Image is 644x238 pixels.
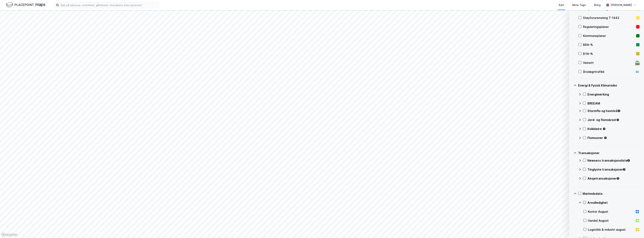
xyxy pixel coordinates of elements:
[583,69,634,74] div: Årsdøgntrafikk
[588,209,634,214] div: Kontor August
[625,220,644,238] div: Kontrollprogram for chat
[583,16,635,20] div: Støyforurensning T-1442
[587,167,640,172] div: Tinglyste transaksjoner
[578,151,640,155] div: Transaksjoner
[587,127,640,131] div: Kvikkleire
[583,60,634,65] div: Veinett
[587,92,640,97] div: Energimerking
[559,3,564,7] div: Kart
[588,227,634,232] div: Logistikk & industri august
[583,34,635,38] div: Kommuneplaner
[6,2,45,8] img: logo.f888ab2527a4732fd821a326f86c7f29.svg
[572,3,586,7] div: Mine Tags
[583,25,635,29] div: Reguleringsplaner
[587,176,640,181] div: Aksjetransaksjoner
[602,127,606,131] div: Tooltip anchor
[587,136,640,140] div: Flomsoner
[587,101,640,106] div: BREEAM
[587,158,640,163] div: Newsecs transaksjonsliste
[635,60,640,65] div: 🛣️
[604,136,607,140] div: Tooltip anchor
[616,118,619,122] div: Tooltip anchor
[611,3,632,7] div: [PERSON_NAME]
[583,43,635,47] div: BRA–%
[583,51,635,56] div: BYA–%
[617,109,621,113] div: Tooltip anchor
[627,159,630,162] div: Tooltip anchor
[588,218,634,223] div: Handel August
[594,3,601,7] div: Bolig
[616,177,620,180] div: Tooltip anchor
[587,109,640,113] div: Stormflo og havnivå
[59,2,159,8] input: Søk på adresse, matrikkel, gårdeiere, leietakere eller personer
[1,233,18,237] a: Mapbox homepage
[625,220,644,238] iframe: Chat Widget
[578,83,640,88] div: Energi & Fysisk Klimarisiko
[587,200,640,205] div: Arealledighet
[622,168,626,171] div: Tooltip anchor
[583,191,640,196] div: Markedsdata
[587,118,640,122] div: Jord- og flomskred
